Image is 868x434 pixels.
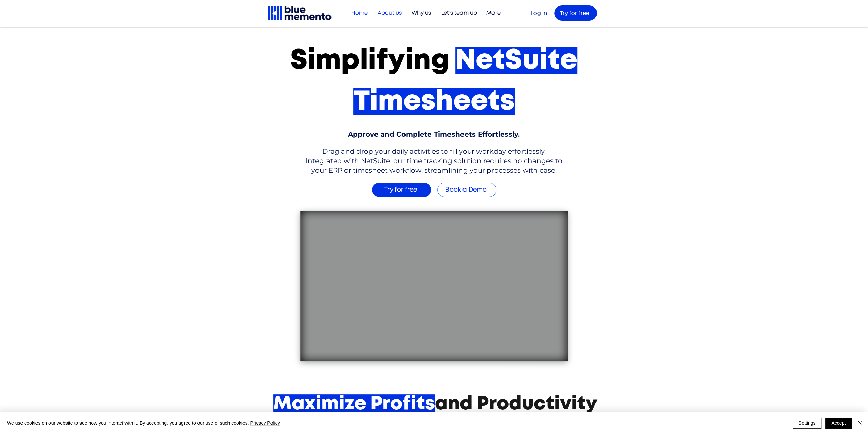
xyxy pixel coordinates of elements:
[7,420,280,426] span: We use cookies on our website to see how you interact with it. By accepting, you agree to our use...
[408,8,435,19] p: Why us
[300,211,568,361] div: Your Video Title video player
[374,8,405,19] p: About us
[554,5,597,21] a: Try for free
[560,11,589,16] span: Try for free
[856,419,864,427] img: Close
[793,418,822,429] button: Settings
[290,47,450,74] span: Simplifying
[353,47,578,115] span: NetSuite Timesheets
[345,8,504,19] nav: Site
[437,183,496,197] a: Book a Demo
[435,8,481,19] a: Let's team up
[405,8,435,19] a: Why us
[483,8,504,19] p: More
[306,147,562,174] span: Drag and drop your daily activities to fill your workday effortlessly. Integrated with NetSuite, ...
[531,11,547,16] a: Log in
[372,183,431,197] a: Try for free
[273,394,435,413] span: Maximize Profits
[345,8,371,19] a: Home
[250,420,280,426] a: Privacy Policy
[267,5,332,21] img: Blue Memento black logo
[445,187,487,193] span: Book a Demo
[384,187,417,193] span: Try for free
[371,8,405,19] a: About us
[856,418,864,429] button: Close
[348,130,520,138] span: Approve and Complete Timesheets Effortlessly.
[825,418,852,429] button: Accept
[438,8,481,19] p: Let's team up
[348,8,371,19] p: Home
